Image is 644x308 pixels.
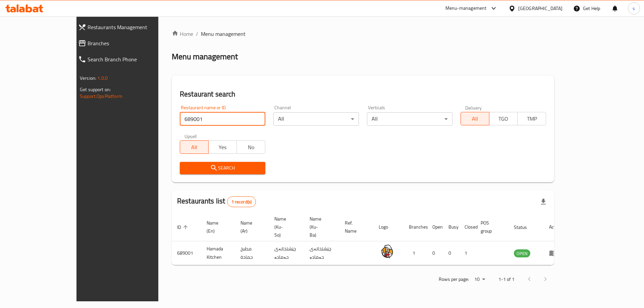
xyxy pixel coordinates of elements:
[439,275,469,284] p: Rows per page:
[310,215,331,239] span: Name (Ku-Ba)
[404,213,427,241] th: Branches
[465,105,482,110] label: Delivery
[514,223,536,231] span: Status
[517,112,546,125] button: TMP
[180,112,265,126] input: Search for restaurant name or ID..
[208,140,237,154] button: Yes
[481,219,500,235] span: POS group
[304,241,339,265] td: چێشتخانەی حەمادە
[492,114,515,124] span: TGO
[373,213,404,241] th: Logo
[80,74,96,82] span: Version:
[201,30,246,38] span: Menu management
[172,241,201,265] td: 689001
[239,142,263,152] span: No
[196,30,198,38] li: /
[211,142,234,152] span: Yes
[379,243,395,260] img: Hamada Kitchen
[80,85,111,94] span: Get support on:
[201,241,235,265] td: Hamada Kitchen
[269,241,304,265] td: چێشتخانەی حەمادە
[227,196,256,207] div: Total records count
[185,164,260,172] span: Search
[88,23,179,31] span: Restaurants Management
[180,162,265,174] button: Search
[235,241,269,265] td: مطبخ حمادة
[443,213,459,241] th: Busy
[80,92,122,101] a: Support.OpsPlatform
[489,112,518,125] button: TGO
[97,74,108,82] span: 1.0.0
[172,213,567,265] table: enhanced table
[177,223,190,231] span: ID
[443,241,459,265] td: 0
[544,213,567,241] th: Action
[183,142,206,152] span: All
[427,213,443,241] th: Open
[518,5,562,12] div: [GEOGRAPHIC_DATA]
[73,35,184,51] a: Branches
[180,140,209,154] button: All
[535,194,551,210] div: Export file
[73,19,184,35] a: Restaurants Management
[464,114,487,124] span: All
[472,274,488,285] div: Rows per page:
[367,112,452,126] div: All
[633,5,635,12] span: s
[227,199,256,205] span: 1 record(s)
[514,250,530,257] span: OPEN
[459,241,475,265] td: 1
[345,219,365,235] span: Ref. Name
[459,213,475,241] th: Closed
[88,55,179,63] span: Search Branch Phone
[274,215,296,239] span: Name (Ku-So)
[549,249,561,257] div: Menu
[445,4,487,12] div: Menu-management
[461,112,489,125] button: All
[240,219,261,235] span: Name (Ar)
[172,30,554,38] nav: breadcrumb
[88,39,179,47] span: Branches
[73,51,184,67] a: Search Branch Phone
[180,89,546,99] h2: Restaurant search
[520,114,543,124] span: TMP
[498,275,515,284] p: 1-1 of 1
[236,140,265,154] button: No
[184,134,197,138] label: Upsell
[177,196,256,207] h2: Restaurants list
[207,219,227,235] span: Name (En)
[273,112,359,126] div: All
[427,241,443,265] td: 0
[404,241,427,265] td: 1
[172,51,238,62] h2: Menu management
